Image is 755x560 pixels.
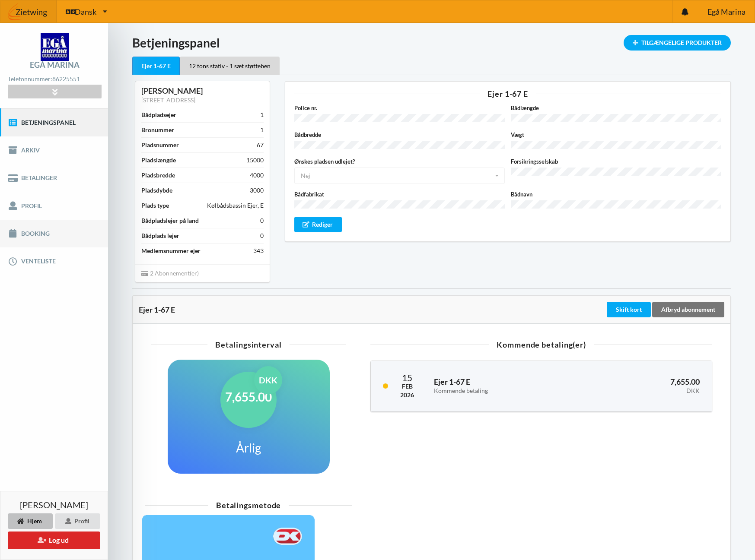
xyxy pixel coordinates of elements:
h1: 7,655.00 [225,389,272,405]
span: Dansk [75,8,96,16]
img: logo [41,33,69,61]
label: Bådfabrikat [294,190,505,199]
div: Bronummer [141,126,174,134]
button: Log ud [8,532,100,549]
div: Betalingsmetode [145,501,352,509]
div: 0 [260,231,264,240]
div: Hjem [8,513,53,529]
span: 2 Abonnement(er) [141,269,199,277]
label: Vægt [511,130,721,139]
h3: 7,655.00 [585,377,700,394]
div: Kommende betaling(er) [370,341,712,348]
div: Pladsbredde [141,171,175,180]
div: Tilgængelige Produkter [624,35,731,51]
div: Kølbådsbassin Ejer, E [207,201,264,210]
div: 343 [253,247,264,255]
label: Bådlængde [511,104,721,112]
label: Forsikringsselskab [511,157,721,166]
label: Ønskes pladsen udlejet? [294,157,505,166]
div: 3000 [250,186,264,195]
h1: Årlig [236,440,261,456]
span: [PERSON_NAME] [20,500,88,509]
div: Skift kort [607,302,651,317]
div: 2026 [400,391,414,399]
div: 15 [400,373,414,382]
div: 0 [260,216,264,225]
div: Ejer 1-67 E [132,57,180,75]
label: Bådbredde [294,130,505,139]
div: Telefonnummer: [8,73,101,85]
div: 4000 [250,171,264,180]
div: 12 tons stativ - 1 sæt støtteben [180,57,280,75]
div: Profil [55,513,100,529]
div: Kommende betaling [434,387,573,395]
a: [STREET_ADDRESS] [141,96,195,104]
label: Police nr. [294,104,505,112]
div: Bådpladslejer på land [141,216,199,225]
div: 1 [260,126,264,134]
div: Medlemsnummer ejer [141,247,201,255]
div: Bådplads lejer [141,231,179,240]
strong: 86225551 [52,75,80,82]
div: Ejer 1-67 E [139,305,605,314]
div: Rediger [294,217,342,232]
div: Bådpladsejer [141,111,176,119]
div: Plads type [141,201,169,210]
div: Pladslængde [141,156,176,165]
h1: Betjeningspanel [132,35,731,51]
label: Bådnavn [511,190,721,199]
h3: Ejer 1-67 E [434,377,573,394]
div: Egå Marina [30,61,80,69]
div: Ejer 1-67 E [294,90,721,98]
div: 67 [257,141,264,149]
div: Pladsdybde [141,186,172,195]
div: 1 [260,111,264,119]
div: Pladsnummer [141,141,179,149]
span: Egå Marina [707,8,745,16]
div: 15000 [246,156,264,165]
div: [PERSON_NAME] [141,86,264,96]
div: Betalingsinterval [151,341,346,348]
div: DKK [585,387,700,395]
div: Afbryd abonnement [652,302,724,317]
div: Feb [400,382,414,391]
img: F+AAQC4Rur0ZFP9BwAAAABJRU5ErkJggg== [273,528,302,545]
div: DKK [254,366,282,394]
